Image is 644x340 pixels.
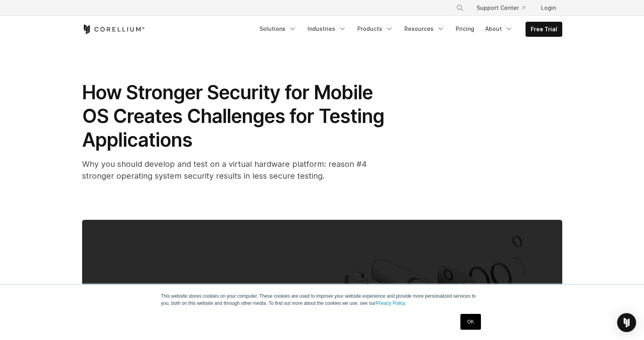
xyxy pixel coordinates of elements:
[400,22,449,36] a: Resources
[255,22,562,37] div: Navigation Menu
[481,22,518,36] a: About
[526,22,562,36] a: Free Trial
[82,81,384,151] span: How Stronger Security for Mobile OS Creates Challenges for Testing Applications
[470,1,531,15] a: Support Center
[453,1,467,15] button: Search
[353,22,398,36] a: Products
[303,22,351,36] a: Industries
[255,22,301,36] a: Solutions
[82,25,145,34] a: Corellium Home
[460,314,481,330] a: OK
[447,1,562,15] div: Navigation Menu
[82,159,367,181] span: Why you should develop and test on a virtual hardware platform: reason #4 stronger operating syst...
[451,22,479,36] a: Pricing
[161,293,483,307] p: This website stores cookies on your computer. These cookies are used to improve your website expe...
[535,1,562,15] a: Login
[376,300,406,306] a: Privacy Policy.
[617,313,636,332] div: Open Intercom Messenger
